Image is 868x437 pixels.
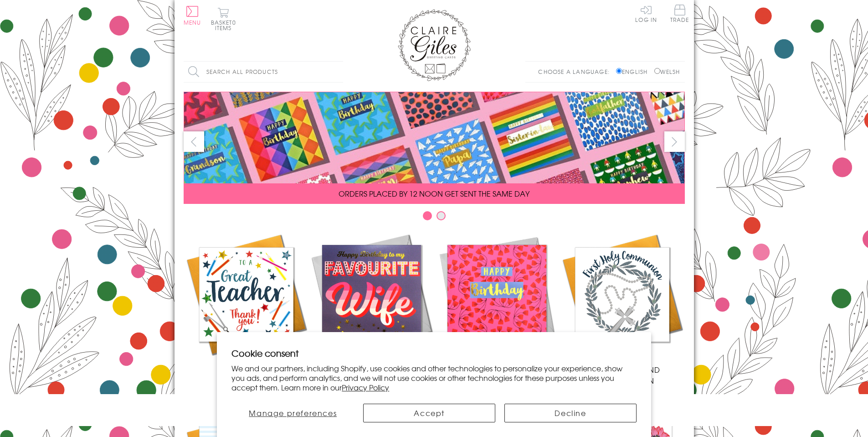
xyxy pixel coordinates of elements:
[334,62,343,82] input: Search
[215,18,236,32] span: 0 items
[654,68,660,74] input: Welsh
[538,68,614,76] p: Choose a language:
[664,131,685,152] button: next
[560,232,685,386] a: Communion and Confirmation
[231,364,637,392] p: We and our partners, including Shopify, use cookies and other technologies to personalize your ex...
[670,5,689,22] span: Trade
[398,9,471,81] img: Claire Giles Greetings Cards
[423,211,432,220] button: Carousel Page 1 (Current Slide)
[670,5,689,24] a: Trade
[309,232,434,375] a: New Releases
[231,404,354,422] button: Manage preferences
[249,407,337,418] span: Manage preferences
[184,211,685,225] div: Carousel Pagination
[434,232,560,375] a: Birthdays
[363,404,495,422] button: Accept
[211,7,236,31] button: Basket0 items
[437,211,446,220] button: Carousel Page 2
[184,6,201,25] button: Menu
[184,18,201,26] span: Menu
[184,62,343,82] input: Search all products
[616,68,622,74] input: English
[339,188,529,199] span: ORDERS PLACED BY 12 NOON GET SENT THE SAME DAY
[184,131,204,152] button: prev
[635,5,657,22] a: Log In
[616,68,652,76] label: English
[231,347,637,359] h2: Cookie consent
[504,404,637,422] button: Decline
[184,232,309,375] a: Academic
[654,68,680,76] label: Welsh
[342,382,389,393] a: Privacy Policy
